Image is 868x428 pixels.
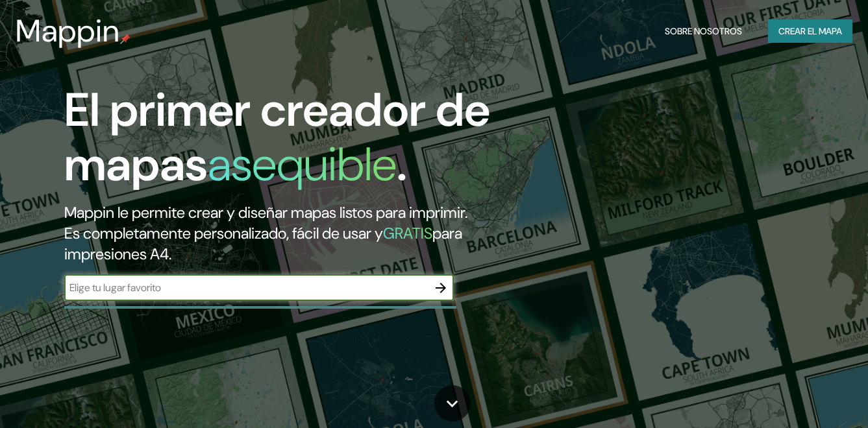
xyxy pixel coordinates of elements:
[64,83,499,202] h1: El primer creador de mapas .
[64,202,499,265] h2: Mappin le permite crear y diseñar mapas listos para imprimir. Es completamente personalizado, fác...
[120,34,130,44] img: mappin-pin
[208,134,397,195] h1: asequible
[778,23,842,40] font: Crear el mapa
[383,223,432,243] h5: GRATIS
[64,280,428,295] input: Elige tu lugar favorito
[768,19,852,43] button: Crear el mapa
[16,13,120,49] h3: Mappin
[660,19,747,43] button: Sobre nosotros
[665,23,742,40] font: Sobre nosotros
